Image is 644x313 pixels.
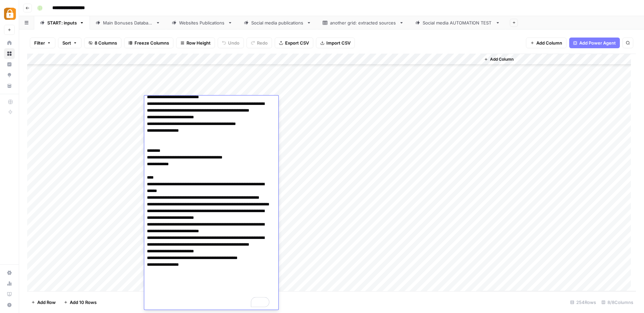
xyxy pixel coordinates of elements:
[526,38,567,48] button: Add Column
[34,16,90,29] a: START: inputs
[317,16,410,29] a: another grid: extracted sources
[30,38,55,48] button: Filter
[103,19,153,26] div: Main Bonuses Database
[536,40,562,46] span: Add Column
[4,267,15,278] a: Settings
[4,300,15,310] button: Help + Support
[410,16,506,29] a: Social media AUTOMATION TEST
[124,38,173,48] button: Freeze Columns
[569,38,620,48] button: Add Power Agent
[84,38,121,48] button: 8 Columns
[37,299,56,306] span: Add Row
[247,38,272,48] button: Redo
[95,40,117,46] span: 8 Columns
[166,16,238,29] a: Websites Publications
[228,40,239,46] span: Undo
[27,297,60,308] button: Add Row
[60,297,101,308] button: Add 10 Rows
[4,278,15,289] a: Usage
[4,48,15,59] a: Browse
[579,40,616,46] span: Add Power Agent
[144,12,273,310] textarea: To enrich screen reader interactions, please activate Accessibility in Grammarly extension settings
[4,59,15,70] a: Insights
[4,5,15,22] button: Workspace: Adzz
[275,38,313,48] button: Export CSV
[135,40,169,46] span: Freeze Columns
[316,38,355,48] button: Import CSV
[186,40,211,46] span: Row Height
[47,19,77,26] div: START: inputs
[251,19,304,26] div: Social media publications
[34,40,45,46] span: Filter
[330,19,396,26] div: another grid: extracted sources
[4,80,15,91] a: Your Data
[238,16,317,29] a: Social media publications
[490,56,514,62] span: Add Column
[4,289,15,300] a: Learning Hub
[4,70,15,80] a: Opportunities
[4,8,16,20] img: Adzz Logo
[90,16,166,29] a: Main Bonuses Database
[481,55,516,64] button: Add Column
[62,40,71,46] span: Sort
[257,40,268,46] span: Redo
[599,297,636,308] div: 8/8 Columns
[176,38,215,48] button: Row Height
[70,299,97,306] span: Add 10 Rows
[423,19,493,26] div: Social media AUTOMATION TEST
[285,40,309,46] span: Export CSV
[4,38,15,48] a: Home
[326,40,351,46] span: Import CSV
[568,297,599,308] div: 254 Rows
[179,19,225,26] div: Websites Publications
[218,38,244,48] button: Undo
[58,38,82,48] button: Sort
